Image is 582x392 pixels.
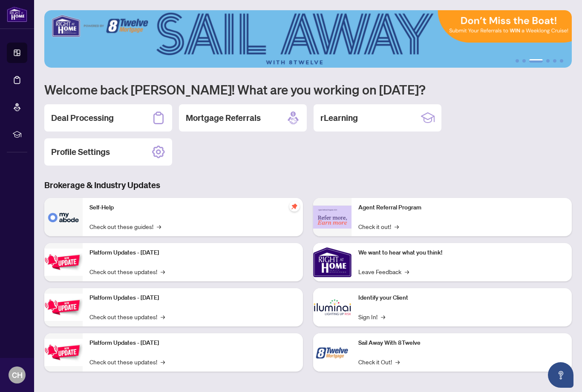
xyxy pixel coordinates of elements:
span: → [157,222,161,231]
img: Sail Away With 8Twelve [313,333,352,372]
p: Identify your Client [358,293,565,303]
img: Self-Help [44,198,83,236]
a: Check out these updates!→ [89,357,165,366]
button: 5 [553,59,556,63]
span: → [161,312,165,321]
a: Check it Out!→ [358,357,400,366]
h2: Deal Processing [51,112,114,124]
button: 4 [546,59,550,63]
h2: rLearning [320,112,358,124]
a: Check out these guides!→ [89,222,161,231]
a: Leave Feedback→ [358,267,409,276]
span: → [381,312,385,321]
span: → [161,357,165,366]
img: Slide 2 [44,10,572,68]
button: 1 [516,59,519,63]
p: Platform Updates - [DATE] [89,293,296,303]
p: We want to hear what you think! [358,248,565,258]
p: Platform Updates - [DATE] [89,248,296,258]
button: Open asap [548,362,573,388]
span: → [395,222,399,231]
button: 6 [560,59,563,63]
button: 3 [529,59,543,63]
h2: Profile Settings [51,146,110,158]
span: CH [12,369,23,381]
h3: Brokerage & Industry Updates [44,179,572,191]
img: Platform Updates - June 23, 2025 [44,339,83,366]
h2: Mortgage Referrals [186,112,261,124]
a: Check out these updates!→ [89,312,165,321]
span: → [395,357,400,366]
span: pushpin [289,201,300,212]
img: logo [7,6,27,22]
button: 2 [522,59,526,63]
a: Check it out!→ [358,222,399,231]
img: We want to hear what you think! [313,243,352,281]
span: → [161,267,165,276]
img: Agent Referral Program [313,206,352,229]
img: Platform Updates - July 8, 2025 [44,294,83,320]
span: → [405,267,409,276]
img: Identify your Client [313,288,352,326]
p: Self-Help [89,203,296,212]
p: Agent Referral Program [358,203,565,212]
a: Check out these updates!→ [89,267,165,276]
a: Sign In!→ [358,312,385,321]
h1: Welcome back [PERSON_NAME]! What are you working on [DATE]? [44,81,572,97]
img: Platform Updates - July 21, 2025 [44,249,83,275]
p: Sail Away With 8Twelve [358,338,565,348]
p: Platform Updates - [DATE] [89,338,296,348]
